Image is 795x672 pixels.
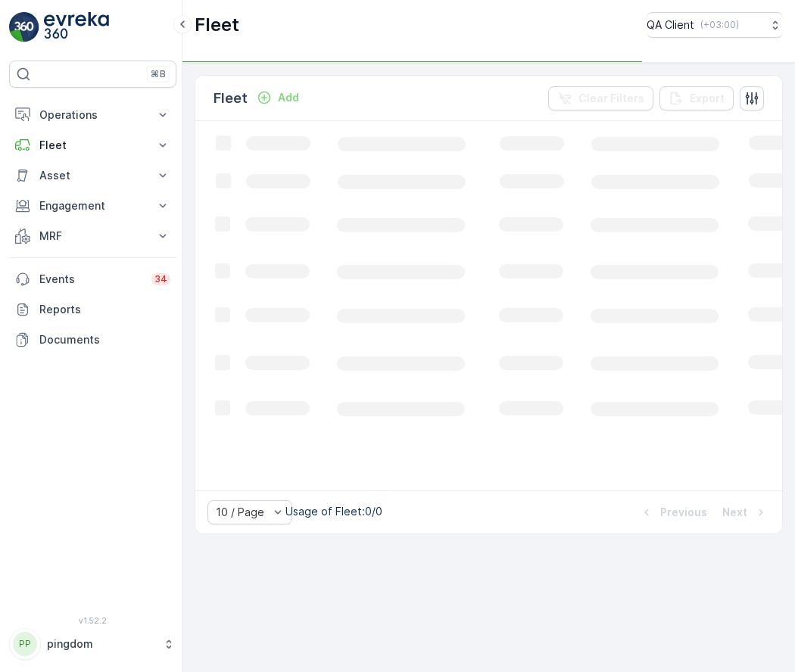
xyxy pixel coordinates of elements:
[154,273,167,285] p: 34
[195,13,239,37] p: Fleet
[9,628,176,660] button: PPpingdom
[39,332,170,347] p: Documents
[9,221,176,251] button: MRF
[151,68,166,80] p: ⌘B
[39,272,142,287] p: Events
[647,17,694,33] p: QA Client
[47,636,155,652] p: pingdom
[44,12,109,42] img: logo_light-DOdMpM7g.png
[690,91,725,106] p: Export
[721,503,770,521] button: Next
[700,19,739,31] p: ( +03:00 )
[722,505,747,520] p: Next
[278,90,299,105] p: Add
[660,505,707,520] p: Previous
[659,86,734,110] button: Export
[39,168,146,183] p: Asset
[9,264,176,294] a: Events34
[9,191,176,221] button: Engagement
[9,12,39,42] img: logo
[39,107,146,123] p: Operations
[285,504,382,519] p: Usage of Fleet : 0/0
[39,302,170,317] p: Reports
[647,12,783,38] button: QA Client(+03:00)
[578,91,644,106] p: Clear Filters
[638,503,709,521] button: Previous
[39,198,146,213] p: Engagement
[39,138,146,153] p: Fleet
[251,89,305,107] button: Add
[9,100,176,130] button: Operations
[9,616,176,625] span: v 1.52.2
[9,130,176,160] button: Fleet
[9,294,176,325] a: Reports
[548,86,653,110] button: Clear Filters
[214,88,248,109] p: Fleet
[9,325,176,355] a: Documents
[39,229,146,244] p: MRF
[9,160,176,191] button: Asset
[13,632,37,656] div: PP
